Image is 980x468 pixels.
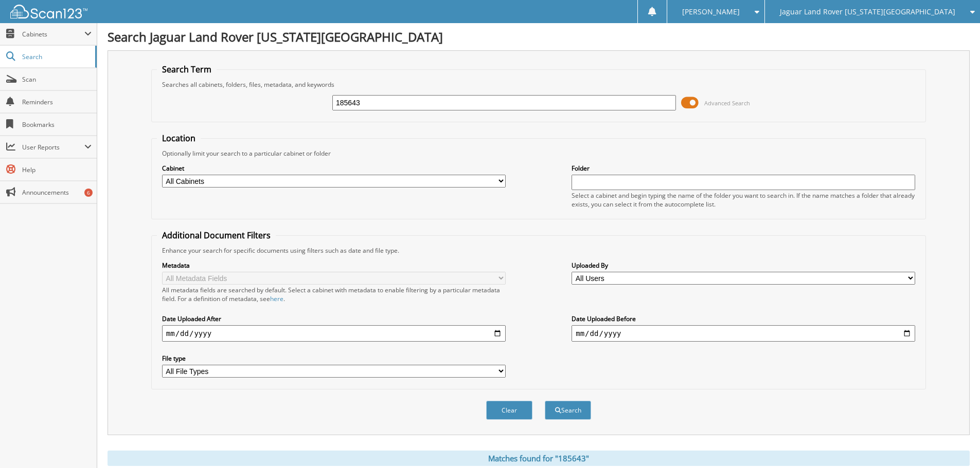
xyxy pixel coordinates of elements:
[108,28,970,45] h1: Search Jaguar Land Rover [US_STATE][GEOGRAPHIC_DATA]
[780,9,955,15] span: Jaguar Land Rover [US_STATE][GEOGRAPHIC_DATA]
[22,188,92,197] span: Announcements
[22,120,92,129] span: Bookmarks
[545,401,591,420] button: Search
[572,325,915,342] input: end
[84,189,93,197] div: 6
[572,164,915,173] label: Folder
[572,261,915,270] label: Uploaded By
[162,314,506,323] label: Date Uploaded After
[270,294,283,303] a: here
[22,98,92,106] span: Reminders
[486,401,532,420] button: Clear
[157,230,276,241] legend: Additional Document Filters
[162,354,506,363] label: File type
[22,75,92,84] span: Scan
[157,64,217,75] legend: Search Term
[162,325,506,342] input: start
[682,9,740,15] span: [PERSON_NAME]
[22,143,84,152] span: User Reports
[572,314,915,323] label: Date Uploaded Before
[162,286,506,303] div: All metadata fields are searched by default. Select a cabinet with metadata to enable filtering b...
[572,191,915,209] div: Select a cabinet and begin typing the name of the folder you want to search in. If the name match...
[157,246,920,255] div: Enhance your search for specific documents using filters such as date and file type.
[10,5,87,18] img: scan123-logo-white.svg
[157,133,201,144] legend: Location
[22,52,90,61] span: Search
[22,165,92,174] span: Help
[157,149,920,158] div: Optionally limit your search to a particular cabinet or folder
[704,99,750,107] span: Advanced Search
[157,80,920,89] div: Searches all cabinets, folders, files, metadata, and keywords
[108,451,970,466] div: Matches found for "185643"
[162,261,506,270] label: Metadata
[162,164,506,173] label: Cabinet
[22,30,84,39] span: Cabinets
